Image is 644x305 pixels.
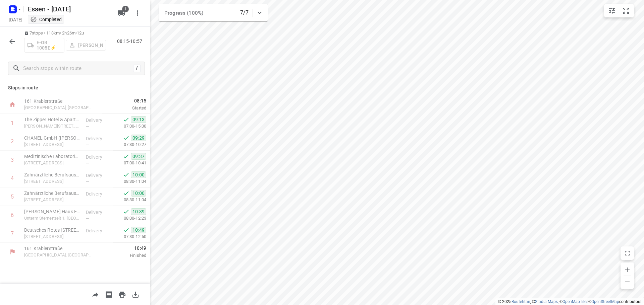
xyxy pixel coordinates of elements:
p: [STREET_ADDRESS] [24,233,80,240]
div: small contained button group [604,4,634,17]
p: Delivery [86,227,111,234]
div: 5 [11,194,14,200]
div: 3 [11,157,14,163]
svg: Done [123,171,129,178]
p: Unterm Sternenzelt 1, Essen [24,215,80,222]
p: Delivery [86,190,111,197]
p: Zimmerstraße 19, Düsseldorf [24,160,80,166]
p: 07:00-15:00 [113,123,146,130]
span: 10:00 [131,190,146,197]
p: Started [102,105,146,111]
li: © 2025 , © , © © contributors [498,299,641,304]
p: Pariser Str. 83 - 89, Düsseldorf [24,123,80,130]
p: 07:30-12:50 [113,233,146,240]
span: — [86,234,89,239]
a: Stadia Maps [535,299,558,304]
p: Königsallee 20, Düsseldorf [24,141,80,148]
span: 1 [122,6,129,12]
button: 1 [115,6,128,20]
p: 08:00-12:23 [113,215,146,222]
span: • [75,30,77,35]
p: Stops in route [8,84,142,91]
span: Print route [115,291,129,297]
svg: Done [123,190,129,197]
svg: Done [123,135,129,141]
p: Delivery [86,117,111,124]
span: 09:13 [131,116,146,123]
span: — [86,142,89,147]
span: — [86,179,89,184]
svg: Done [123,227,129,233]
p: Ronald McDonald Haus Essen(McDonald’s Kinderhilfe Stiftung) [24,208,80,215]
span: 08:15 [102,97,146,104]
button: Fit zoom [619,4,633,17]
p: Delivery [86,154,111,160]
p: 7/7 [240,9,249,17]
div: 6 [11,212,14,218]
p: 08:30-11:04 [113,178,146,185]
p: Zahnärztliche Berufsausübungsgemeinschaft Dr. Dann & Kollegen(Zahnärztliche Berufsausübungsgemein... [24,171,80,178]
svg: Done [123,116,129,123]
p: The Zipper Hotel & Apartments GmbH(Franziska Pfaff) [24,116,80,123]
span: — [86,124,89,129]
p: Deutsches Rotes Kreuz - Hachestr. 70(Malte-Bo Lueg) [24,227,80,233]
span: 12u [77,30,84,35]
p: 7 stops • 113km • 2h26m [24,30,106,36]
p: 08:30-11:04 [113,197,146,203]
span: Progress (100%) [164,10,203,16]
p: [GEOGRAPHIC_DATA], [GEOGRAPHIC_DATA] [24,252,94,258]
p: 07:30-10:27 [113,141,146,148]
div: 1 [11,120,14,126]
div: Progress (100%)7/7 [159,4,268,21]
p: 161 Krablerstraße [24,98,94,104]
p: Zahnärztliche Berufsausübungsgemeinschaft Dr. Dann & Kollegen(D. Hallen) [24,190,80,197]
div: / [133,65,141,72]
p: Delivery [86,209,111,216]
p: Delivery [86,135,111,142]
p: 161 Krablerstraße [24,245,94,252]
p: 08:15-10:57 [117,38,145,45]
p: [GEOGRAPHIC_DATA], [GEOGRAPHIC_DATA] [24,104,94,111]
button: Map settings [605,4,619,17]
input: Search stops within route [23,63,133,74]
svg: Done [123,153,129,160]
div: 2 [11,138,14,145]
span: 09:37 [131,153,146,160]
svg: Done [123,208,129,215]
div: 7 [11,230,14,237]
div: This project completed. You cannot make any changes to it. [30,16,62,23]
a: OpenStreetMap [591,299,619,304]
p: Finished [102,252,146,259]
p: 07:00-10:41 [113,160,146,166]
p: Medizinische Laboratorien Düsseldorf GmbH - Zimmerstr.(Buchhaltung) [24,153,80,160]
span: 10:00 [131,171,146,178]
span: — [86,161,89,166]
span: — [86,216,89,221]
p: Delivery [86,172,111,179]
span: — [86,198,89,203]
a: OpenMapTiles [562,299,588,304]
span: 10:49 [131,227,146,233]
p: Rostocker Str. 18, Düsseldorf [24,178,80,185]
p: CHANEL GmbH (Jan-Hendrik Elberich) [24,135,80,141]
span: Download route [129,291,142,297]
span: 10:49 [102,245,146,251]
a: Routetitan [512,299,530,304]
p: Rostocker Str. 18, Düsseldorf [24,197,80,203]
span: 09:29 [131,135,146,141]
span: 10:39 [131,208,146,215]
button: More [131,6,144,20]
span: Share route [89,291,102,297]
span: Print shipping labels [102,291,115,297]
div: 4 [11,175,14,181]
